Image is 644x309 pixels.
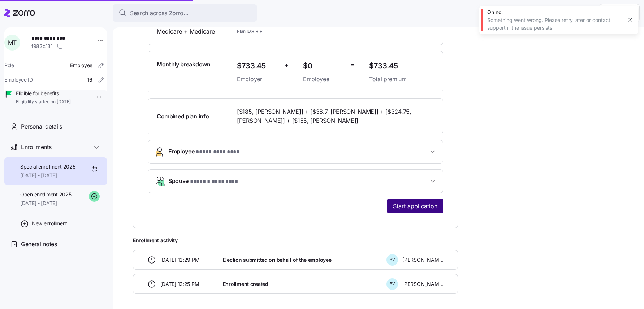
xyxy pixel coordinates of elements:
[4,62,14,69] span: Role
[21,143,51,152] span: Enrollments
[390,282,395,286] span: B V
[20,200,71,207] span: [DATE] - [DATE]
[133,237,458,244] span: Enrollment activity
[369,60,434,72] span: $733.45
[70,62,92,69] span: Employee
[393,202,437,210] span: Start application
[223,256,332,264] span: Election submitted on behalf of the employee
[402,256,444,264] span: [PERSON_NAME]
[8,40,16,45] span: M T
[157,112,209,121] span: Combined plan info
[402,280,444,288] span: [PERSON_NAME]
[20,191,71,198] span: Open enrollment 2025
[223,280,268,288] span: Enrollment created
[284,60,289,70] span: +
[32,220,67,227] span: New enrollment
[237,107,420,125] span: [$185, [PERSON_NAME]] + [$38.7, [PERSON_NAME]] + [$324.75, [PERSON_NAME]] + [$185, [PERSON_NAME]]
[16,99,71,105] span: Eligibility started on [DATE]
[21,122,62,131] span: Personal details
[16,90,71,97] span: Eligible for benefits
[113,4,257,22] button: Search across Zorro...
[168,147,239,157] span: Employee
[20,172,75,179] span: [DATE] - [DATE]
[21,240,57,249] span: General notes
[157,60,211,69] span: Monthly breakdown
[31,43,53,50] span: f982c131
[4,76,33,83] span: Employee ID
[487,9,622,16] div: Oh no!
[303,75,345,84] span: Employee
[168,177,239,186] span: Spouse
[350,60,355,70] span: =
[87,76,92,83] span: 16
[237,28,262,34] span: Plan ID: + + +
[487,17,622,31] div: Something went wrong. Please retry later or contact support if the issue persists
[160,280,199,288] span: [DATE] 12:25 PM
[303,60,345,72] span: $0
[20,163,75,170] span: Special enrollment 2025
[369,75,434,84] span: Total premium
[237,60,278,72] span: $733.45
[387,199,443,213] button: Start application
[130,9,189,18] span: Search across Zorro...
[237,75,278,84] span: Employer
[390,258,395,262] span: B V
[160,256,200,264] span: [DATE] 12:29 PM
